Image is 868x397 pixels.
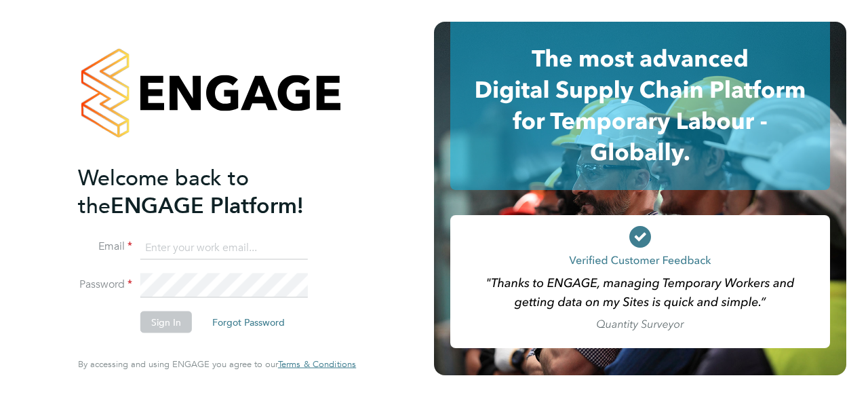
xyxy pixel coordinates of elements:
button: Forgot Password [201,311,296,333]
h2: ENGAGE Platform! [78,164,342,219]
label: Email [78,240,132,254]
label: Password [78,278,132,292]
a: Terms & Conditions [278,359,356,370]
span: By accessing and using ENGAGE you agree to our [78,358,356,370]
span: Welcome back to the [78,164,249,219]
input: Enter your work email... [140,235,308,260]
button: Sign In [140,311,192,333]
